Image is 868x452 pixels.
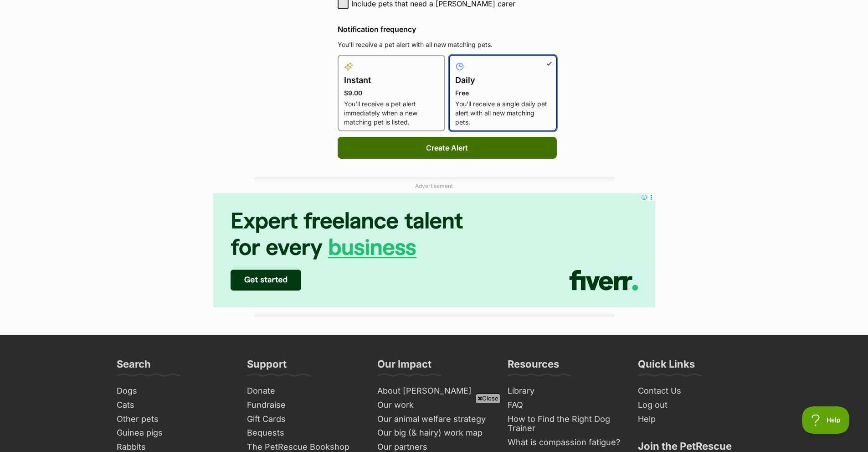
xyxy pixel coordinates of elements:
span: Close [476,394,500,403]
p: You’ll receive a pet alert immediately when a new matching pet is listed. [344,99,439,127]
a: Fundraise [243,398,365,412]
h4: Instant [344,74,439,87]
iframe: Advertisement [213,193,655,307]
a: Dogs [113,384,234,398]
a: About [PERSON_NAME] [374,384,495,398]
a: Gift Cards [243,412,365,426]
p: You’ll receive a pet alert with all new matching pets. [338,40,557,49]
a: Log out [634,398,755,412]
a: Our work [374,398,495,412]
a: Contact Us [634,384,755,398]
a: Bequests [243,426,365,440]
p: You’ll receive a single daily pet alert with all new matching pets. [455,99,550,127]
a: Cats [113,398,234,412]
div: Advertisement [254,177,614,317]
p: Free [455,88,550,98]
a: Guinea pigs [113,426,234,440]
h3: Our Impact [377,358,431,376]
iframe: Help Scout Beacon - Open [802,406,850,434]
a: Library [504,384,625,398]
a: Help [634,412,755,426]
iframe: Advertisement [268,406,600,447]
h3: Quick Links [638,358,695,376]
h3: Support [247,358,287,376]
h3: Search [117,358,151,376]
h4: Daily [455,74,550,87]
a: Other pets [113,412,234,426]
h3: Resources [508,358,559,376]
a: Donate [243,384,365,398]
p: $9.00 [344,88,439,98]
a: FAQ [504,398,625,412]
button: Create Alert [338,137,557,159]
h4: Notification frequency [338,24,557,35]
